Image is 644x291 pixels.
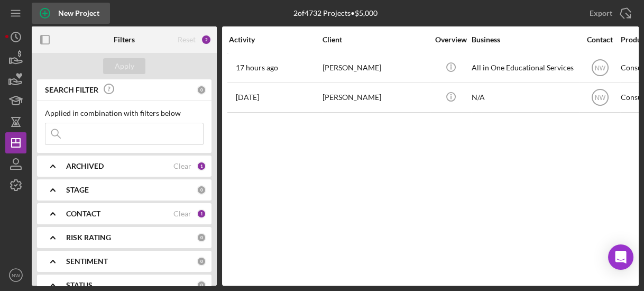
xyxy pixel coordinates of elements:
[45,109,204,117] div: Applied in combination with filters below
[66,257,108,266] b: SENTIMENT
[197,280,206,290] div: 0
[431,35,471,44] div: Overview
[12,272,21,278] text: NW
[197,257,206,266] div: 0
[66,186,89,194] b: STAGE
[580,35,620,44] div: Contact
[595,65,606,72] text: NW
[197,85,206,95] div: 0
[197,185,206,195] div: 0
[197,209,206,219] div: 1
[66,281,93,289] b: STATUS
[58,3,99,24] div: New Project
[236,93,259,102] time: 2025-08-15 01:31
[472,84,577,112] div: N/A
[197,161,206,171] div: 1
[5,265,26,286] button: NW
[173,162,191,170] div: Clear
[323,35,428,44] div: Client
[197,233,206,242] div: 0
[66,233,111,242] b: RISK RATING
[608,244,633,270] div: Open Intercom Messenger
[66,210,100,218] b: CONTACT
[66,162,104,170] b: ARCHIVED
[323,84,428,112] div: [PERSON_NAME]
[229,35,321,44] div: Activity
[115,58,134,74] div: Apply
[114,35,135,44] b: Filters
[472,54,577,82] div: All in One Educational Services
[32,3,110,24] button: New Project
[595,94,606,102] text: NW
[103,58,145,74] button: Apply
[293,9,378,17] div: 2 of 4732 Projects • $5,000
[45,86,98,94] b: SEARCH FILTER
[472,35,577,44] div: Business
[236,63,278,72] time: 2025-08-21 22:48
[323,54,428,82] div: [PERSON_NAME]
[201,34,211,45] div: 2
[178,35,196,44] div: Reset
[579,3,639,24] button: Export
[590,3,612,24] div: Export
[173,210,191,218] div: Clear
